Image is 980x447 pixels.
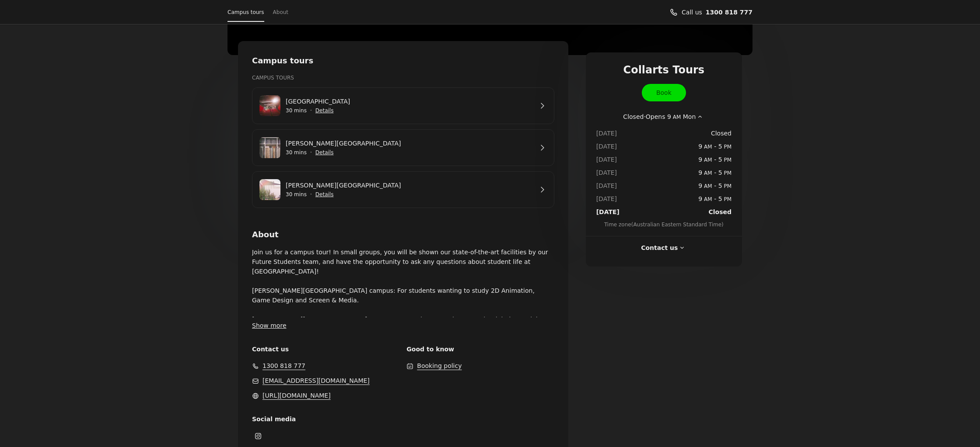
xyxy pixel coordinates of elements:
[623,112,704,121] button: Show working hours
[706,7,752,17] a: Call us 1300 818 777
[286,97,533,106] a: [GEOGRAPHIC_DATA]
[262,376,370,385] a: admissions@collarts.edu.au
[642,84,686,101] a: Book
[698,181,731,191] span: -
[708,207,731,217] span: Closed
[596,207,619,217] dt: [DATE]
[252,321,287,330] button: Show more
[623,63,705,77] span: Collarts Tours
[682,7,702,17] span: Call us
[698,142,731,151] span: -
[698,156,702,163] span: 9
[315,148,334,157] button: Show details for Cromwell St Campus
[722,157,731,163] span: PM
[596,155,619,164] dt: [DATE]
[286,139,533,148] a: [PERSON_NAME][GEOGRAPHIC_DATA]
[596,142,619,151] dt: [DATE]
[656,88,672,97] span: Book
[596,194,619,204] dt: [DATE]
[227,6,264,18] a: Campus tours
[698,194,731,204] span: -
[671,114,681,120] span: AM
[722,196,731,202] span: PM
[252,247,554,317] p: Join us for a campus tour! In small groups, you will be shown our state-of-the-art facilities by ...
[698,195,702,202] span: 9
[596,220,731,229] span: Time zone ( Australian Eastern Standard Time )
[702,144,712,150] span: AM
[315,106,334,115] button: Show details for Wellington St Campus
[262,361,305,371] a: 1300 818 777
[596,168,619,177] dt: [DATE]
[722,170,731,176] span: PM
[252,344,399,354] span: Contact us
[262,391,331,400] a: https://www.collarts.edu.au/ (Opens in a new window)
[702,170,712,176] span: AM
[718,143,722,150] span: 5
[702,157,712,163] span: AM
[718,156,722,163] span: 5
[623,112,696,121] span: Closed · Opens Mon
[252,414,399,424] span: Social media
[711,128,731,138] span: Closed
[698,155,731,164] span: -
[417,361,462,371] button: Booking policy
[702,196,712,202] span: AM
[273,6,288,18] a: About
[315,190,334,199] button: Show details for George St Campus
[698,143,702,150] span: 9
[702,183,712,189] span: AM
[596,181,619,191] dt: [DATE]
[406,344,554,354] span: Good to know
[698,169,702,176] span: 9
[698,168,731,177] span: -
[252,229,554,240] h2: About
[722,144,731,150] span: PM
[698,182,702,189] span: 9
[667,113,671,120] span: 9
[286,180,533,190] a: [PERSON_NAME][GEOGRAPHIC_DATA]
[641,243,686,253] button: Contact us
[596,128,619,138] dt: [DATE]
[249,427,267,445] a: Instagram (Opens in a new window)
[722,183,731,189] span: PM
[252,73,554,82] h3: Campus Tours
[252,55,554,66] h2: Campus tours
[718,195,722,202] span: 5
[718,169,722,176] span: 5
[718,182,722,189] span: 5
